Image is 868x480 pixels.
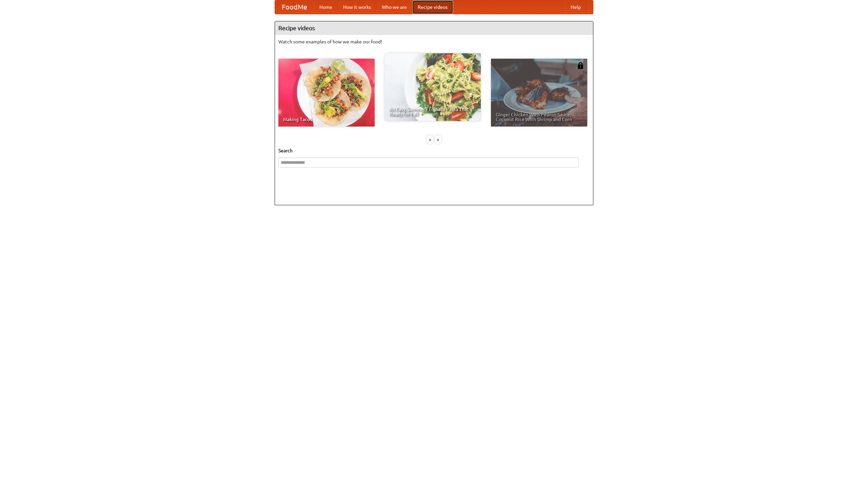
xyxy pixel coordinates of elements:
p: Watch some examples of how we make our food! [278,38,590,45]
a: How it works [338,0,376,14]
a: Help [565,0,586,14]
span: Making Tacos [283,117,370,122]
h5: Search [278,147,590,154]
a: FoodMe [275,0,314,14]
a: An Easy, Summery Tomato Pasta That's Ready for Fall [384,53,481,121]
img: 483408.png [577,62,584,69]
div: » [435,135,441,144]
span: An Easy, Summery Tomato Pasta That's Ready for Fall [389,107,476,116]
h4: Recipe videos [275,21,593,35]
a: Who we are [376,0,412,14]
a: Making Tacos [278,59,375,127]
a: Recipe videos [412,0,453,14]
a: Home [314,0,338,14]
div: « [427,135,433,144]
